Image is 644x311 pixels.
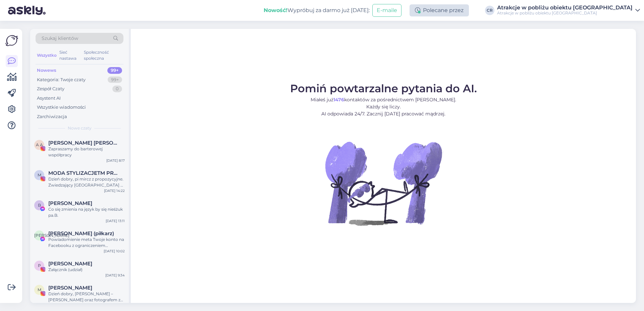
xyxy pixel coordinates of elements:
div: Sieć nastawa [58,48,83,63]
img: Proszę głośne logo [5,34,18,47]
div: Nowews [37,67,56,74]
div: Wypróbuj za darmo już [DATE]: [264,6,370,14]
div: [DATE] 14:22 [104,188,125,193]
span: Szukaj klientów [42,35,78,42]
div: Załącznik (udział) [48,267,125,273]
div: Powiadomienie meta Twoje konto na Facebooku z ograniczeniem nietypowej aktywności. Powiadom Cięie... [48,237,125,249]
span: P [38,263,41,268]
div: Zarchiwizacja [37,113,67,120]
button: E-maile [372,4,401,17]
a: Atrakcje w pobliżu obiektu [GEOGRAPHIC_DATA]Atrakcje w pobliżu obiektu [GEOGRAPHIC_DATA] [497,5,640,16]
div: Zapraszamy do barterowej współpracy [48,146,125,158]
b: Nowość! [264,7,287,13]
div: Atrakcje w pobliżu obiektu [GEOGRAPHIC_DATA] [497,5,633,10]
div: Polecane przez [410,4,469,16]
div: Dzień dobry, [PERSON_NAME] – [PERSON_NAME] oraz fotografem z pasji. Na na pelese dzielę dzielę co... [48,291,125,303]
span: Bożena Bolewicz [48,200,92,206]
div: Asystent AI [37,95,61,102]
span: MODA STYLIZACJETM PRZEGL-DY KOLEKCJI [48,170,118,176]
span: Anna Żukowska Ewa Adamczewska BLI?NIACZKI - Bóg ? rodzina ? dom [48,140,118,146]
div: Atrakcje w pobliżu obiektu [GEOGRAPHIC_DATA] [497,10,633,16]
div: 99+ [107,67,122,74]
p: Miałeś już kontaktów za pośrednictwem [PERSON_NAME]. Każdy się liczy. AI odpowiada 24/7. Zacznij ... [290,96,477,117]
div: Zespół Czaty [37,86,64,92]
span: Pomiń powtarzalne pytania do AI. [290,82,477,95]
div: Wszystkie wiadomości [37,104,86,111]
div: [DATE] 8:17 [106,158,125,163]
div: [DATE] 10:02 [104,249,125,254]
span: [PERSON_NAME] [34,233,69,238]
div: 0 [112,86,122,92]
b: 1476 [333,97,344,103]
div: [DATE] 13:11 [106,218,125,223]
div: CR [485,6,494,15]
span: Igor Jafar (piłkarz) [48,230,114,237]
div: Co się zmienia na język by się nieśżuk pa.B. [48,206,125,218]
span: Nowe czaty [68,125,92,131]
span: B [38,203,41,208]
div: Społeczność społeczna [83,48,123,63]
span: M [38,172,41,177]
img: Brak aktywnego czatu [323,123,444,244]
div: 99+ [108,76,122,83]
span: Monika Kowalewska [48,285,92,291]
div: Wszystko [36,48,58,63]
span: Paweł Pokarowski [48,261,92,267]
span: A A [36,142,43,147]
div: [DATE] 9:34 [105,273,125,278]
div: Kategoria: Twoje czaty [37,76,86,83]
span: M [38,287,41,292]
div: Dzień dobry, pi mircz z propozycyjne. Zwiedzający [GEOGRAPHIC_DATA] z powrotem Hotels w okolicy [... [48,176,125,188]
